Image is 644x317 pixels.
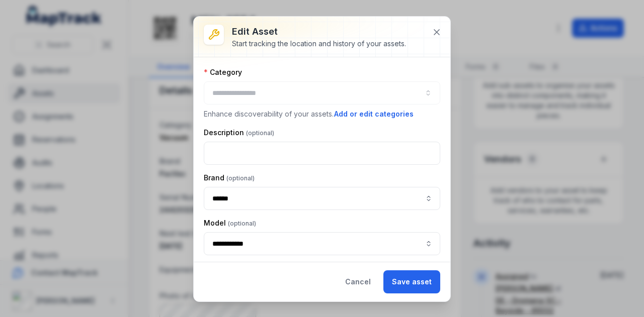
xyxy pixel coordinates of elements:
[204,218,256,228] label: Model
[204,109,440,120] p: Enhance discoverability of your assets.
[232,25,406,39] h3: Edit asset
[334,109,414,120] button: Add or edit categories
[204,232,440,255] input: asset-edit:cf[ae11ba15-1579-4ecc-996c-910ebae4e155]-label
[232,39,406,49] div: Start tracking the location and history of your assets.
[337,270,379,293] button: Cancel
[204,128,274,138] label: Description
[204,173,255,183] label: Brand
[204,67,242,77] label: Category
[204,187,440,210] input: asset-edit:cf[95398f92-8612-421e-aded-2a99c5a8da30]-label
[383,270,440,293] button: Save asset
